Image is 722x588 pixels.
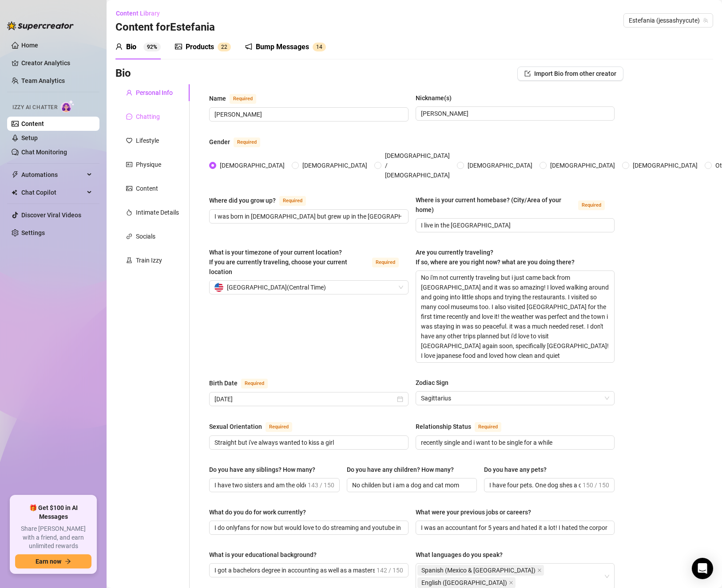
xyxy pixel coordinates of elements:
span: link [126,233,132,239]
sup: 14 [313,43,326,51]
div: Open Intercom Messenger [692,558,713,579]
a: Discover Viral Videos [21,212,81,219]
div: Chatting [136,112,160,122]
span: idcard [126,161,132,168]
span: Chat Copilot [21,185,84,200]
div: Where is your current homebase? (City/Area of your home) [416,195,575,215]
label: Name [209,93,266,104]
div: Do you have any children? How many? [347,465,454,474]
div: Train Izzy [136,255,162,265]
span: close [509,580,513,585]
span: Sagittarius [421,392,610,405]
span: Content Library [116,10,160,17]
button: Content Library [115,6,167,20]
div: Zodiac Sign [416,378,448,388]
label: Zodiac Sign [416,378,455,388]
span: 2 [221,44,224,50]
a: Content [21,120,44,127]
input: What languages do you speak? [517,577,519,588]
img: logo-BBDzfeDw.svg [7,21,74,30]
label: What is your educational background? [209,550,323,560]
label: Gender [209,137,270,147]
span: 2 [224,44,227,50]
div: Content [136,184,158,193]
span: Earn now [36,558,61,565]
label: What were your previous jobs or careers? [416,507,537,517]
div: Do you have any pets? [484,465,547,474]
label: Relationship Status [416,421,511,432]
label: What languages do you speak? [416,550,509,560]
a: Creator Analytics [21,56,92,70]
span: [DEMOGRAPHIC_DATA] [547,161,619,170]
div: Relationship Status [416,422,471,431]
label: Do you have any pets? [484,465,553,474]
img: AI Chatter [61,100,75,113]
div: Personal Info [136,88,173,98]
input: Name [214,110,401,119]
input: Where did you grow up? [214,212,401,221]
div: What do you do for work currently? [209,507,306,517]
span: Spanish (Mexico & [GEOGRAPHIC_DATA]) [421,565,536,575]
span: 143 / 150 [308,480,334,490]
span: 🎁 Get $100 in AI Messages [15,504,91,521]
a: Setup [21,134,38,141]
label: Birth Date [209,378,278,388]
div: Where did you grow up? [209,196,276,205]
span: close [537,568,542,572]
div: Birth Date [209,378,238,388]
input: What is your educational background? [214,565,375,575]
button: Import Bio from other creator [517,67,623,81]
span: [DEMOGRAPHIC_DATA] [299,161,371,170]
a: Settings [21,229,45,236]
div: What were your previous jobs or careers? [416,507,531,517]
img: us [214,283,223,292]
button: Earn nowarrow-right [15,554,91,568]
span: experiment [126,257,132,263]
input: Nickname(s) [421,109,608,118]
span: arrow-right [65,558,71,564]
input: What were your previous jobs or careers? [421,523,608,533]
span: [DEMOGRAPHIC_DATA] [216,161,288,170]
input: Do you have any children? How many? [352,480,470,490]
sup: 92% [143,43,161,51]
input: Do you have any pets? [489,480,581,490]
span: user [115,43,123,50]
label: Where did you grow up? [209,195,316,206]
div: Socials [136,231,155,241]
span: [DEMOGRAPHIC_DATA] [464,161,536,170]
span: [DEMOGRAPHIC_DATA] [629,161,701,170]
label: Where is your current homebase? (City/Area of your home) [416,195,615,215]
span: picture [126,185,132,192]
span: Required [230,94,256,104]
h3: Content for Estefania [115,20,215,35]
div: Products [186,42,214,52]
a: Team Analytics [21,77,65,84]
a: Home [21,42,38,49]
span: English (US) [417,577,516,588]
span: Required [372,258,399,267]
span: 1 [316,44,319,50]
input: Sexual Orientation [214,438,401,447]
div: Lifestyle [136,136,159,145]
input: Where is your current homebase? (City/Area of your home) [421,220,608,230]
label: Nickname(s) [416,93,458,103]
label: What do you do for work currently? [209,507,312,517]
span: Required [578,200,605,210]
span: import [524,71,531,77]
span: notification [245,43,252,50]
span: What is your timezone of your current location? If you are currently traveling, choose your curre... [209,249,347,275]
span: 142 / 150 [377,565,403,575]
input: Birth Date [214,394,395,404]
a: Chat Monitoring [21,149,67,156]
span: Estefania (jessashyycute) [629,14,708,27]
span: 150 / 150 [583,480,609,490]
span: Spanish (Mexico & Central America) [417,565,544,576]
span: team [703,18,708,23]
div: Name [209,94,226,103]
div: Gender [209,137,230,147]
div: Do you have any siblings? How many? [209,465,315,474]
div: Bio [126,42,136,52]
label: Do you have any children? How many? [347,465,460,474]
span: picture [175,43,182,50]
span: Share [PERSON_NAME] with a friend, and earn unlimited rewards [15,525,91,551]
